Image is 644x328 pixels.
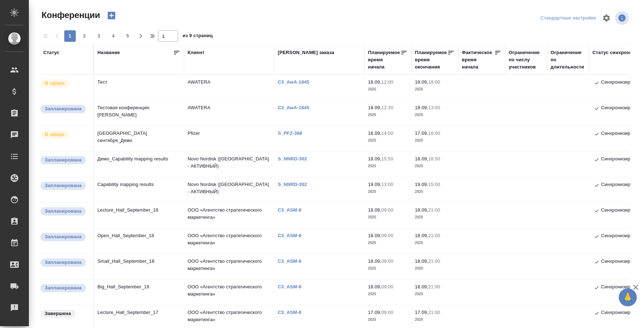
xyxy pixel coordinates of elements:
p: 18.09, [368,284,381,289]
a: S_NNRD-302 [278,156,312,161]
td: Тестовая конференция. [PERSON_NAME] [94,101,184,126]
p: 2025 [368,214,408,221]
p: 2025 [415,86,455,93]
p: Синхронизировано [601,130,643,138]
td: Тест [94,75,184,100]
p: 2025 [368,316,408,323]
td: ООО «Агентство стратегического маркетинга» [184,229,274,254]
a: C3_AwA-1845 [278,105,315,110]
button: 4 [108,30,119,42]
div: Планируемое время окончания [415,49,447,71]
td: ООО «Агентство стратегического маркетинга» [184,280,274,305]
a: S_PFZ-368 [278,130,308,136]
p: 2025 [368,86,408,93]
p: 2025 [415,239,455,247]
p: Синхронизировано [601,258,643,266]
a: C3_ASM-8 [278,284,307,289]
p: 18.09, [415,233,428,238]
p: 09:00 [381,207,393,213]
p: Синхронизировано [601,283,643,292]
p: 13:00 [428,105,440,110]
p: 17.09, [415,130,428,136]
p: 16:00 [428,130,440,136]
p: 18.09, [415,258,428,264]
p: Синхронизировано [601,232,643,241]
div: Планируемое время начала [368,49,400,71]
p: 2025 [415,214,455,221]
p: 18.09, [368,156,381,161]
p: 12:00 [381,79,393,85]
p: Запланирована [45,259,82,266]
div: [PERSON_NAME] заказа [278,49,334,56]
td: Pfizer [184,126,274,151]
button: 3 [93,30,105,42]
p: Запланирована [45,105,82,112]
p: 2025 [368,291,408,298]
p: 12:30 [381,105,393,110]
p: Синхронизировано [601,309,643,318]
p: 2025 [415,111,455,119]
p: 2025 [415,137,455,144]
p: 2025 [368,137,408,144]
a: S_NNRD-302 [278,182,312,187]
p: 18.09, [368,207,381,213]
p: 17.09, [368,310,381,315]
span: 🙏 [622,290,634,305]
span: Настроить таблицу [598,9,615,27]
td: Novo Nordisk ([GEOGRAPHIC_DATA] - АКТИВНЫЙ) [184,152,274,177]
p: 2025 [415,316,455,323]
p: 2025 [368,265,408,272]
p: 2025 [415,188,455,195]
a: C3_ASM-8 [278,207,307,213]
p: 18.09, [368,258,381,264]
span: 4 [108,32,119,40]
div: Клиент [188,49,204,56]
p: 18.09, [415,105,428,110]
button: 5 [122,30,133,42]
span: 5 [122,32,133,40]
span: Конференции [40,9,100,21]
p: 21:00 [428,258,440,264]
p: 18.09, [415,207,428,213]
a: C3_AwA-1845 [278,79,315,85]
span: из 9 страниц [183,31,213,42]
button: 2 [79,30,90,42]
td: Capability mapping results [94,177,184,203]
p: 21:00 [428,310,440,315]
p: 2025 [368,111,408,119]
p: Запланирована [45,208,82,215]
p: Запланирована [45,233,82,240]
p: 21:00 [428,207,440,213]
p: 16:50 [428,156,440,161]
td: ООО «Агентство стратегического маркетинга» [184,203,274,228]
p: 16.09, [368,130,381,136]
p: 09:00 [381,310,393,315]
p: Запланирована [45,182,82,189]
button: Создать [103,9,120,22]
p: Синхронизировано [601,207,643,215]
div: Фактическое время начала [462,49,494,71]
p: 18.09, [415,156,428,161]
p: Синхронизировано [601,155,643,164]
div: split button [539,13,598,24]
a: C3_ASM-8 [278,233,307,238]
p: Завершена [45,310,71,317]
p: C3_ASM-8 [278,258,307,264]
td: Small_Hall_September_18 [94,254,184,279]
p: 17.09, [415,310,428,315]
td: AWATERA [184,101,274,126]
td: Lecture_Hall_September_18 [94,203,184,228]
a: C3_ASM-8 [278,310,307,315]
div: Название [97,49,120,56]
p: 2025 [368,163,408,170]
p: 18.09, [415,284,428,289]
